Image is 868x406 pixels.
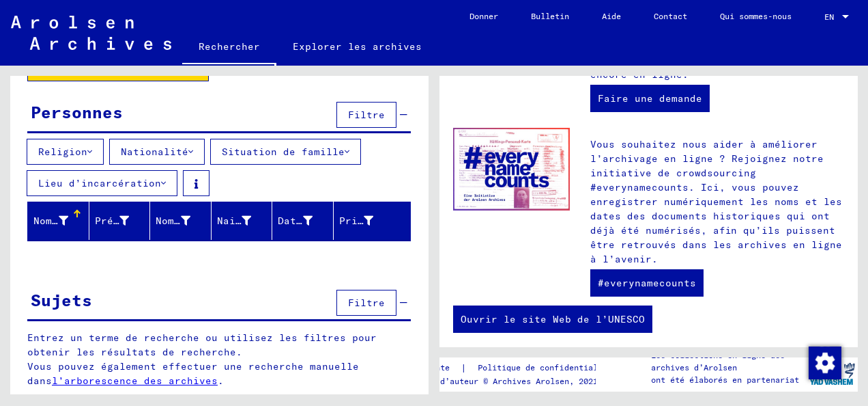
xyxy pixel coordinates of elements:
font: Religion [38,146,87,158]
button: Filtre [336,102,396,128]
img: Arolsen_neg.svg [11,16,171,50]
font: Nom de jeune fille [156,215,265,227]
p: Vous souhaitez nous aider à améliorer l’archivage en ligne ? Rejoignez notre initiative de crowds... [590,137,844,267]
span: Filtre [348,109,385,121]
font: Naissance [217,215,272,227]
div: Modifier le consentement [808,346,841,379]
font: Nationalité [121,146,188,158]
font: Situation de famille [222,146,345,158]
a: l’arborescence des archives [52,375,218,387]
button: Religion [27,139,104,165]
div: Prénom [95,210,150,232]
button: Filtre [336,290,396,316]
img: yv_logo.png [807,357,858,391]
button: Situation de famille [210,139,361,165]
font: Nom de famille [33,215,119,227]
mat-header-cell: Nachname [28,202,89,240]
div: Personnes [31,100,123,124]
font: Prisonnier # [339,215,413,227]
div: Sujets [31,288,92,312]
span: EN [824,12,839,22]
mat-header-cell: Geburtsdatum [272,202,334,240]
mat-header-cell: Prisoner # [334,202,411,240]
a: Politique de confidentialité [467,361,628,375]
button: Lieu d’incarcération [27,170,177,196]
div: Prisonnier # [339,210,394,232]
a: Explorer les archives [276,30,438,63]
a: Faire une demande [590,85,710,112]
p: Les collections en ligne des archives d’Arolsen [651,349,805,374]
img: Modifier le consentement [809,347,841,379]
p: Entrez un terme de recherche ou utilisez les filtres pour obtenir les résultats de recherche. Vou... [27,331,411,388]
font: Lieu d’incarcération [38,177,161,189]
span: Filtre [348,297,385,309]
a: Rechercher [182,30,276,66]
div: Nom de famille [33,210,89,232]
button: Nationalité [109,139,205,165]
font: Prénom [95,215,132,227]
mat-header-cell: Geburtsname [150,202,212,240]
mat-header-cell: Vorname [89,202,151,240]
font: | [461,361,467,375]
mat-header-cell: Geburt‏ [212,202,273,240]
div: Date de naissance [278,210,333,232]
img: enc.jpg [453,128,570,211]
a: #everynamecounts [590,269,704,297]
p: ont été élaborés en partenariat avec [651,374,805,398]
a: Ouvrir le site Web de l’UNESCO [453,306,652,333]
div: Naissance [217,210,272,232]
font: Date de naissance [278,215,382,227]
p: Droits d’auteur © Archives Arolsen, 2021 [407,375,628,388]
div: Nom de jeune fille [156,210,211,232]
